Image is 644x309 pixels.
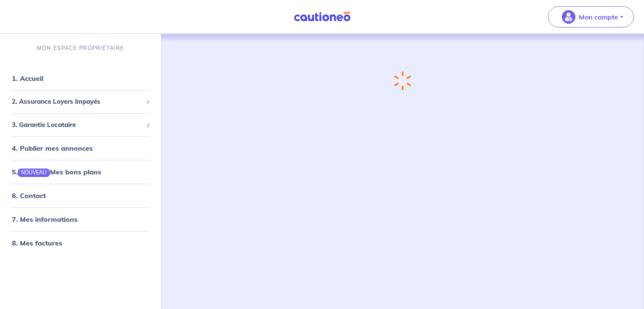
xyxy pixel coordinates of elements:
img: illu_account_valid_menu.svg [562,10,575,24]
p: MON ESPACE PROPRIÉTAIRE [37,44,124,52]
div: 2. Assurance Loyers Impayés [3,94,158,110]
div: 3. Garantie Locataire [3,117,158,133]
img: loading-spinner [394,71,411,91]
div: 7. Mes informations [3,211,158,228]
a: 5.NOUVEAUMes bons plans [12,168,101,176]
button: illu_account_valid_menu.svgMon compte [548,6,634,28]
a: 1. Accueil [12,74,43,83]
a: 4. Publier mes annonces [12,144,93,152]
div: 1. Accueil [3,70,158,87]
div: 4. Publier mes annonces [3,140,158,157]
a: 7. Mes informations [12,215,77,223]
a: 8. Mes factures [12,239,62,247]
a: 6. Contact [12,191,46,200]
div: 8. Mes factures [3,235,158,251]
div: 6. Contact [3,187,158,204]
div: 5.NOUVEAUMes bons plans [3,163,158,180]
img: Cautioneo [290,11,354,22]
span: 3. Garantie Locataire [12,120,143,130]
span: 2. Assurance Loyers Impayés [12,97,143,107]
p: Mon compte [579,12,618,22]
